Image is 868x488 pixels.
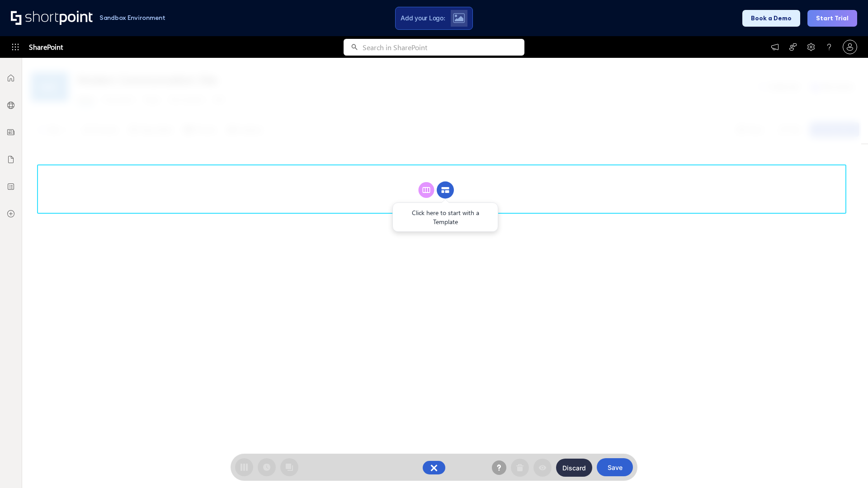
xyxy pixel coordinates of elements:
[29,36,63,58] span: SharePoint
[742,10,800,27] button: Book a Demo
[363,39,524,56] input: Search in SharePoint
[453,13,465,23] img: Upload logo
[597,458,633,476] button: Save
[99,15,165,20] h1: Sandbox Environment
[556,459,592,477] button: Discard
[401,14,445,22] span: Add your Logo:
[807,10,857,27] button: Start Trial
[823,445,868,488] iframe: Chat Widget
